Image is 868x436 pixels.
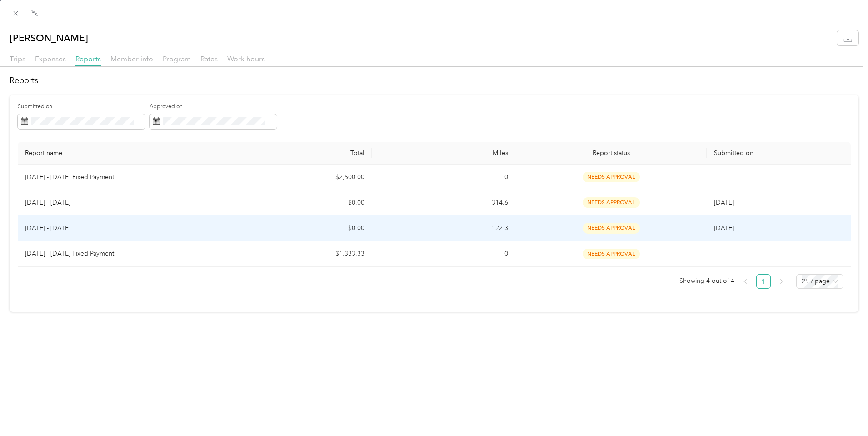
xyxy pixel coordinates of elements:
li: Next Page [774,274,789,289]
span: Trips [10,55,25,63]
td: 0 [372,165,515,190]
div: Page Size [796,274,843,289]
label: Submitted on [18,103,145,111]
p: [DATE] - [DATE] Fixed Payment [25,172,221,182]
span: Program [163,55,191,63]
span: Showing 4 out of 4 [679,274,734,288]
p: [DATE] - [DATE] [25,223,221,233]
span: Expenses [35,55,66,63]
th: Submitted on [707,142,850,165]
div: Miles [379,149,508,157]
td: $0.00 [228,190,372,215]
td: 0 [372,241,515,267]
p: [DATE] - [DATE] Fixed Payment [25,249,221,259]
li: Previous Page [738,274,753,289]
td: 122.3 [372,215,515,241]
span: [DATE] [714,199,734,206]
span: Member info [110,55,153,63]
p: [DATE] - [DATE] [25,198,221,208]
a: 1 [757,275,770,288]
button: right [774,274,789,289]
label: Approved on [150,103,277,111]
p: [PERSON_NAME] [10,30,88,45]
span: [DATE] [714,224,734,232]
span: Report status [523,149,699,157]
span: Reports [75,55,101,63]
span: needs approval [583,249,640,259]
td: $0.00 [228,215,372,241]
span: left [743,279,748,284]
span: 25 / page [802,275,838,288]
h2: Reports [10,75,858,87]
td: 314.6 [372,190,515,215]
span: right [779,279,784,284]
span: needs approval [583,197,640,208]
iframe: Everlance-gr Chat Button Frame [817,385,868,436]
span: needs approval [583,223,640,233]
span: Rates [200,55,218,63]
li: 1 [756,274,771,289]
span: Work hours [227,55,265,63]
td: $2,500.00 [228,165,372,190]
span: needs approval [583,172,640,182]
div: Total [235,149,364,157]
button: left [738,274,753,289]
td: $1,333.33 [228,241,372,267]
th: Report name [18,142,229,165]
